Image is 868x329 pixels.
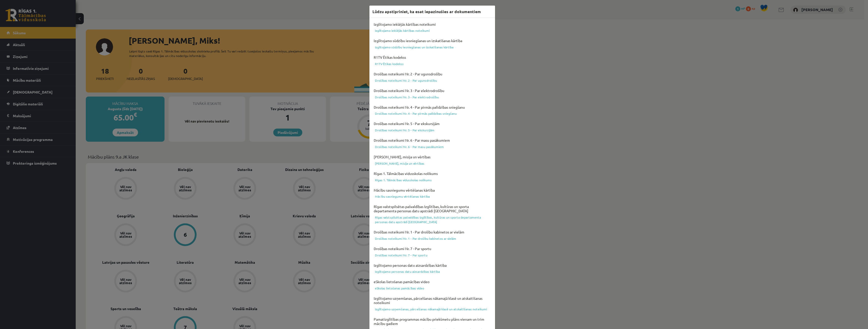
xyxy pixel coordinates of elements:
[372,252,492,258] a: Drošības noteikumi Nr. 7 - Par sportu
[372,193,492,199] a: Mācību sasniegumu vērtēšanas kārtība
[372,177,492,183] a: Rīgas 1. Tālmācības vidusskolas nolikums
[372,87,492,94] h4: Drošības noteikumi Nr. 3 - Par elektrodrošību
[372,160,492,166] a: [PERSON_NAME], misija un vērtības
[372,71,492,77] h4: Drošības noteikumi Nr. 2 - Par ugunsdrošību
[372,154,492,160] h4: [PERSON_NAME], misija un vērtības
[372,245,492,252] h4: Drošības noteikumi Nr. 7 - Par sportu
[372,278,492,285] h4: eSkolas lietošanas pamācības video
[372,9,481,15] h3: Lūdzu apstipriniet, ka esat iepazinušies ar dokumentiem
[372,229,492,235] h4: Drošības noteikumi Nr. 1 - Par drošību kabinetos ar vielām
[372,170,492,177] h4: Rīgas 1. Tālmācības vidusskolas nolikums
[372,44,492,50] a: Izglītojamo sūdzību iesniegšanas un izskatīšanas kārtība
[372,110,492,116] a: Drošības noteikumi Nr. 4 - Par pirmās palīdzības sniegšanu
[372,306,492,312] a: Izglītojamo uzņemšanas, pārcelšanas nākamajā klasē un atskaitīšanas noteikumi
[372,137,492,144] h4: Drošības noteikumi Nr. 6 - Par masu pasākumiem
[372,187,492,194] h4: Mācību sasniegumu vērtēšanas kārtība
[372,37,492,44] h4: Izglītojamo sūdzību iesniegšanas un izskatīšanas kārtība
[372,285,492,291] a: eSkolas lietošanas pamācības video
[372,77,492,83] a: Drošības noteikumi Nr. 2 - Par ugunsdrošību
[372,295,492,306] h4: Izglītojamo uzņemšanas, pārcelšanas nākamajā klasē un atskaitīšanas noteikumi
[372,144,492,150] a: Drošības noteikumi Nr. 6 - Par masu pasākumiem
[372,214,492,225] a: Rīgas valstspilsētas pašvaldības Izglītības, kultūras un sporta departamenta personas datu apstrā...
[372,104,492,111] h4: Drošības noteikumi Nr. 4 - Par pirmās palīdzības sniegšanu
[372,235,492,242] a: Drošības noteikumi Nr. 1 - Par drošību kabinetos ar vielām
[372,268,492,275] a: Izglītojamo personas datu aizsardzības kārtība
[372,21,492,28] h4: Izglītojamo iekšējās kārtības noteikumi
[372,203,492,214] h4: Rīgas valstspilsētas pašvaldības Izglītības, kultūras un sporta departamenta personas datu apstrā...
[372,27,492,34] a: Izglītojamo iekšējās kārtības noteikumi
[372,127,492,133] a: Drošības noteikumi Nr. 5 - Par ekskursijām
[372,94,492,100] a: Drošības noteikumi Nr. 3 - Par elektrodrošību
[372,120,492,127] h4: Drošības noteikumi Nr. 5 - Par ekskursijām
[372,54,492,61] h4: R1TV Ētikas kodekss
[372,61,492,67] a: R1TV Ētikas kodekss
[372,316,492,327] h4: Pamatizglītības programmas mācību priekšmetu plāns vienam un trim mācību gadiem
[372,262,492,269] h4: Izglītojamo personas datu aizsardzības kārtība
